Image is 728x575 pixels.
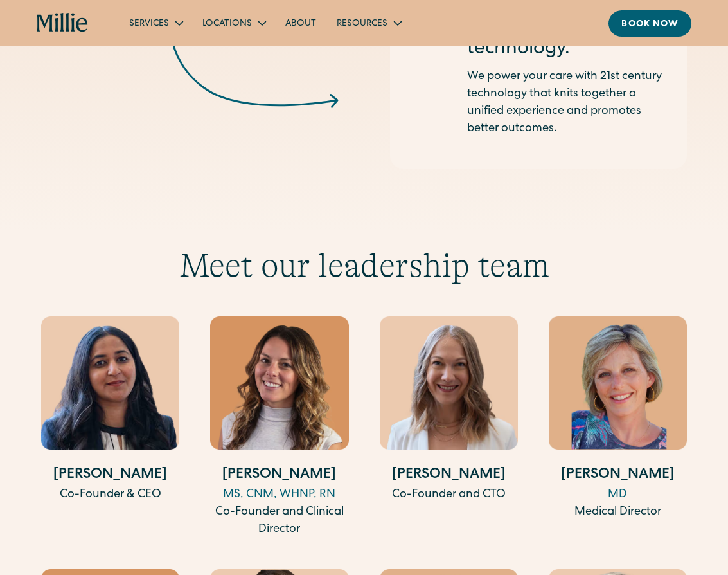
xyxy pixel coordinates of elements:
[549,465,687,486] h4: [PERSON_NAME]
[210,504,348,538] div: Co-Founder and Clinical Director
[549,486,687,504] div: MD
[129,17,169,31] div: Services
[608,10,691,37] a: Book now
[119,12,192,33] div: Services
[621,18,679,32] div: Book now
[467,68,667,138] p: We power your care with 21st century technology that knits together a unified experience and prom...
[41,465,179,486] h4: [PERSON_NAME]
[326,12,411,33] div: Resources
[380,465,518,486] h4: [PERSON_NAME]
[549,504,687,521] div: Medical Director
[41,486,179,504] div: Co-Founder & CEO
[210,486,348,504] div: MS, CNM, WHNP, RN
[337,17,387,31] div: Resources
[210,465,348,486] h4: [PERSON_NAME]
[41,246,687,286] h3: Meet our leadership team
[202,17,252,31] div: Locations
[380,486,518,504] div: Co-Founder and CTO
[275,12,326,33] a: About
[192,12,275,33] div: Locations
[37,13,88,33] a: home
